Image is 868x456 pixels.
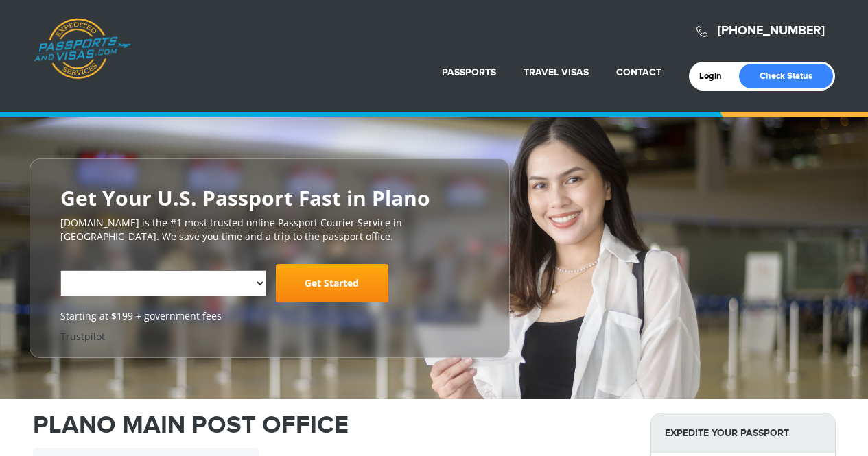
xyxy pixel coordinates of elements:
[60,309,479,323] span: Starting at $199 + government fees
[276,264,388,302] a: Get Started
[33,413,630,437] h1: PLANO MAIN POST OFFICE
[524,67,589,78] a: Travel Visas
[60,187,479,209] h2: Get Your U.S. Passport Fast in Plano
[718,23,825,38] a: [PHONE_NUMBER]
[60,216,479,243] p: [DOMAIN_NAME] is the #1 most trusted online Passport Courier Service in [GEOGRAPHIC_DATA]. We sav...
[651,413,835,453] strong: Expedite Your Passport
[739,64,833,88] a: Check Status
[616,67,661,78] a: Contact
[34,18,131,80] a: Passports & [DOMAIN_NAME]
[699,71,731,82] a: Login
[60,330,105,343] a: Trustpilot
[442,67,496,78] a: Passports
